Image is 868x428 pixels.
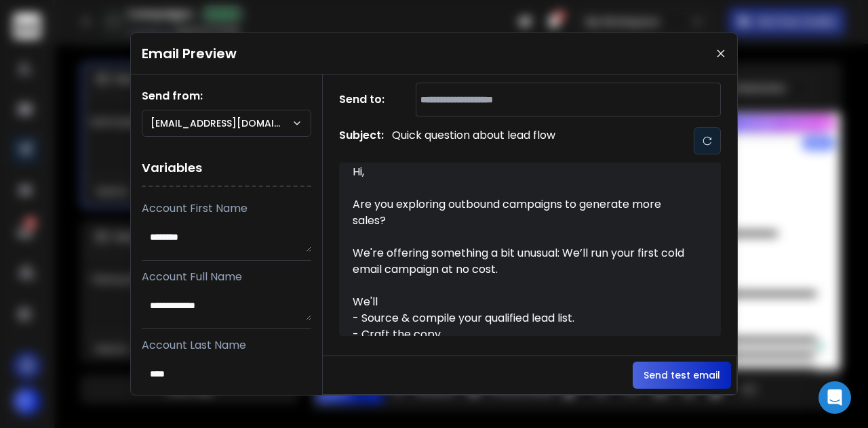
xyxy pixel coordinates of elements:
div: Open Intercom Messenger [818,381,851,414]
h1: Subject: [339,127,384,154]
p: Account First Name [142,200,311,217]
h1: Send from: [142,88,311,104]
div: Hi, [353,164,692,180]
div: - Craft the copy. [353,326,692,343]
p: [EMAIL_ADDRESS][DOMAIN_NAME] [151,116,292,130]
div: - Source & compile your qualified lead list. [353,310,692,326]
p: Account Last Name [142,337,311,354]
div: We'll [353,294,692,310]
h1: Send to: [339,91,393,108]
p: Account Full Name [142,269,311,285]
h1: Variables [142,150,311,187]
div: We're offering something a bit unusual: We’ll run your first cold email campaign at no cost. [353,245,692,278]
p: Quick question about lead flow [392,127,555,154]
button: Send test email [633,362,731,389]
h1: Email Preview [142,44,237,63]
div: Are you exploring outbound campaigns to generate more sales? [353,196,692,229]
